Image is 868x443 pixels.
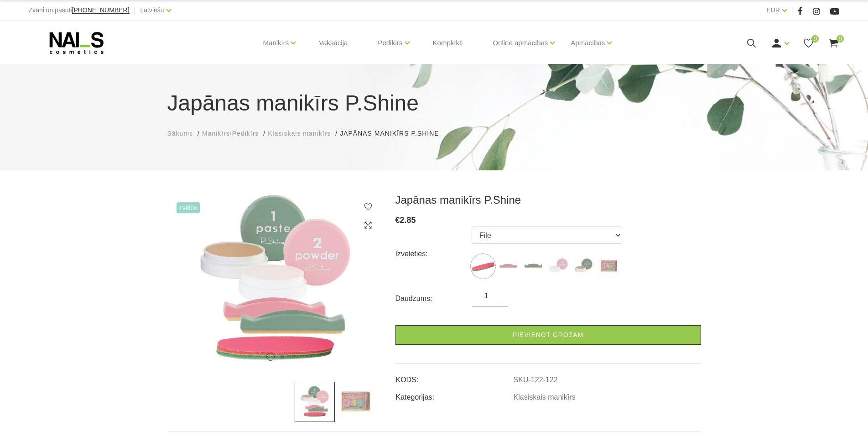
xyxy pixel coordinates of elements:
[295,382,335,422] img: ...
[828,37,839,49] a: 0
[791,5,793,16] span: |
[803,37,814,49] a: 0
[497,255,520,278] img: ...
[426,21,470,65] a: Komplekti
[268,130,331,137] span: Klasiskais manikīrs
[72,7,130,14] a: [PHONE_NUMBER]
[167,130,193,137] span: Sākums
[340,129,448,138] li: Japānas manikīrs P.Shine
[395,193,701,207] h3: Japānas manikīrs P.Shine
[766,5,780,16] a: EUR
[29,5,130,16] div: Zvani un pasūti
[493,25,548,61] a: Online apmācības
[202,129,259,138] a: Manikīrs/Pedikīrs
[312,21,355,65] a: Vaksācija
[811,35,819,42] span: 0
[263,25,289,61] a: Manikīrs
[140,5,164,16] a: Latviešu
[395,325,701,345] a: Pievienot grozam
[202,130,259,137] span: Manikīrs/Pedikīrs
[522,255,545,278] img: ...
[268,129,331,138] a: Klasiskais manikīrs
[335,382,375,422] img: ...
[266,353,275,361] button: 1 of 2
[280,354,284,359] button: 2 of 2
[177,202,200,213] span: +Video
[134,5,136,16] span: |
[72,6,130,14] span: [PHONE_NUMBER]
[514,376,558,384] a: SKU-122-122
[395,291,472,306] div: Daudzums:
[547,255,570,278] img: ...
[395,247,472,261] div: Izvēlēties:
[167,87,701,120] h1: Japānas manikīrs P.Shine
[400,216,416,225] span: 2.85
[572,255,595,278] img: ...
[395,385,513,403] td: Kategorijas:
[514,393,576,401] a: Klasiskais manikīrs
[395,216,400,225] span: €
[597,255,620,278] img: ...
[395,368,513,385] td: KODS:
[472,255,494,278] img: ...
[378,25,402,61] a: Pedikīrs
[837,35,844,42] span: 0
[167,129,193,138] a: Sākums
[571,25,605,61] a: Apmācības
[167,193,382,368] img: ...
